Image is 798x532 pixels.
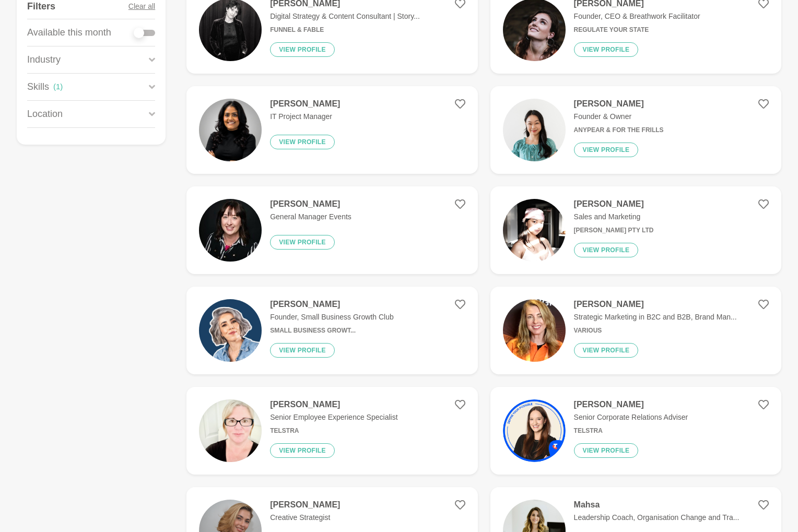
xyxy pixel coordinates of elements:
button: View profile [574,42,639,57]
img: 21837c0d11a1f80e466b67059185837be14aa2a2-200x200.jpg [199,199,262,262]
button: View profile [270,343,335,358]
button: View profile [574,443,639,458]
a: [PERSON_NAME]Strategic Marketing in B2C and B2B, Brand Man...VariousView profile [490,287,781,374]
p: Digital Strategy & Content Consultant | Story... [270,11,420,22]
p: Founder, Small Business Growth Club [270,312,394,323]
h4: Filters [27,1,55,13]
h4: Mahsa [574,500,740,510]
a: [PERSON_NAME]Senior Corporate Relations AdviserTelstraView profile [490,387,781,475]
p: Founder & Owner [574,111,664,122]
p: Available this month [27,26,111,40]
p: Senior Employee Experience Specialist [270,412,397,423]
h4: [PERSON_NAME] [574,399,688,410]
p: Creative Strategist [270,512,340,523]
a: [PERSON_NAME]Founder & OwnerAnypear & For The FrillsView profile [490,86,781,174]
img: 01aee5e50c87abfaa70c3c448cb39ff495e02bc9-1024x1024.jpg [199,99,262,161]
p: Senior Corporate Relations Adviser [574,412,688,423]
button: View profile [574,243,639,257]
img: 76d71eafe8075d13eeea03039b9742996b9cd231-1968x2624.jpg [199,399,262,462]
h6: Regulate Your State [574,26,700,34]
p: Leadership Coach, Organisation Change and Tra... [574,512,740,523]
a: [PERSON_NAME]General Manager EventsView profile [186,186,477,274]
h4: [PERSON_NAME] [270,199,351,209]
button: View profile [270,42,335,57]
button: View profile [574,343,639,358]
p: Strategic Marketing in B2C and B2B, Brand Man... [574,312,737,323]
p: Location [27,107,63,121]
img: 418eed57115aca911ab3132ca83da76a70174570-1600x1600.jpg [503,399,566,462]
button: View profile [270,235,335,250]
p: Skills [27,80,49,94]
p: Industry [27,53,61,67]
h6: [PERSON_NAME] Pty LTD [574,227,654,234]
p: Sales and Marketing [574,211,654,222]
h4: [PERSON_NAME] [574,299,737,310]
img: 03bfb53124d49694adad274760d762930bde5657-1080x1080.jpg [199,299,262,362]
a: [PERSON_NAME]Senior Employee Experience SpecialistTelstraView profile [186,387,477,475]
a: [PERSON_NAME]Sales and Marketing[PERSON_NAME] Pty LTDView profile [490,186,781,274]
h4: [PERSON_NAME] [574,99,664,109]
img: 23dfe6b37e27fa9795f08afb0eaa483090fbb44a-1003x870.png [503,299,566,362]
img: b1a2a92873384f447e16a896c02c3273cbd04480-1608x1608.jpg [503,199,566,262]
button: View profile [270,135,335,149]
p: IT Project Manager [270,111,340,122]
div: ( 1 ) [53,81,63,93]
a: [PERSON_NAME]Founder, Small Business Growth ClubSmall Business Growt...View profile [186,287,477,374]
h6: Anypear & For The Frills [574,126,664,134]
h6: Telstra [270,427,397,435]
p: Founder, CEO & Breathwork Facilitator [574,11,700,22]
button: View profile [574,143,639,157]
h4: [PERSON_NAME] [574,199,654,209]
h6: Various [574,327,737,335]
h4: [PERSON_NAME] [270,299,394,310]
p: General Manager Events [270,211,351,222]
h4: [PERSON_NAME] [270,500,340,510]
h6: Telstra [574,427,688,435]
h4: [PERSON_NAME] [270,99,340,109]
a: [PERSON_NAME]IT Project ManagerView profile [186,86,477,174]
h4: [PERSON_NAME] [270,399,397,410]
h6: Funnel & Fable [270,26,420,34]
img: cd6701a6e23a289710e5cd97f2d30aa7cefffd58-2965x2965.jpg [503,99,566,161]
h6: Small Business Growt... [270,327,394,335]
button: View profile [270,443,335,458]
